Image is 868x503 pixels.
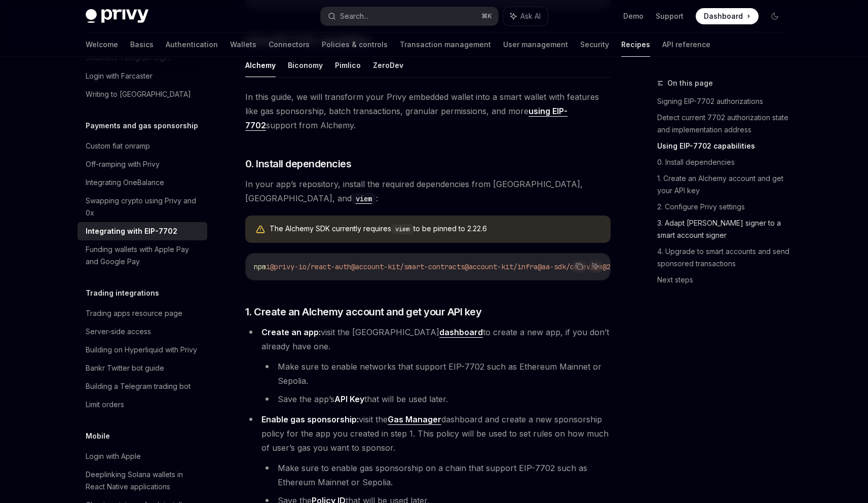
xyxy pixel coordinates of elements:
a: API reference [662,32,710,57]
strong: Enable gas sponsorship: [261,414,359,424]
div: Building a Telegram trading bot [86,380,191,392]
div: Integrating OneBalance [86,176,164,189]
a: Trading apps resource page [78,304,207,322]
button: Ask AI [589,260,602,273]
button: Copy the contents from the code block [573,260,586,273]
span: 0. Install dependencies [245,157,352,171]
div: Funding wallets with Apple Pay and Google Pay [86,243,201,268]
div: Search... [340,10,368,22]
a: User management [503,32,568,57]
span: ⌘ K [481,12,492,20]
a: Integrating with EIP-7702 [78,222,207,240]
span: @aa-sdk/core [538,262,586,271]
a: Authentication [166,32,218,57]
span: @account-kit/infra [465,262,538,271]
img: dark logo [86,9,148,23]
div: Writing to [GEOGRAPHIC_DATA] [86,88,191,100]
a: Off-ramping with Privy [78,155,207,173]
a: Login with Apple [78,447,207,465]
a: Deeplinking Solana wallets in React Native applications [78,465,207,496]
div: Bankr Twitter bot guide [86,362,164,374]
div: Swapping crypto using Privy and 0x [86,195,201,219]
a: dashboard [439,327,483,338]
a: Gas Manager [388,414,441,425]
a: Writing to [GEOGRAPHIC_DATA] [78,85,207,103]
a: 4. Upgrade to smart accounts and send sponsored transactions [657,243,791,272]
a: Building on Hyperliquid with Privy [78,341,207,359]
span: visit the [GEOGRAPHIC_DATA] to create a new app, if you don’t already have one. [261,327,609,351]
button: Ask AI [503,7,548,25]
a: using EIP-7702 [245,106,568,131]
a: Dashboard [696,8,759,24]
a: Detect current 7702 authorization state and implementation address [657,110,791,138]
span: Ask AI [520,11,541,21]
span: viem@2.22.6 [586,262,631,271]
a: Policies & controls [322,32,388,57]
code: viem [391,224,413,234]
span: In your app’s repository, install the required dependencies from [GEOGRAPHIC_DATA], [GEOGRAPHIC_D... [245,177,611,205]
button: Biconomy [288,53,323,77]
div: Custom fiat onramp [86,140,150,152]
div: Login with Apple [86,450,141,462]
div: Deeplinking Solana wallets in React Native applications [86,469,201,493]
span: In this guide, we will transform your Privy embedded wallet into a smart wallet with features lik... [245,90,611,132]
span: visit the dashboard and create a new sponsorship policy for the app you created in step 1. This p... [261,414,609,453]
a: Demo [623,11,644,21]
span: @privy-io/react-auth [270,262,351,271]
h5: Trading integrations [86,287,159,299]
a: Connectors [269,32,310,57]
button: Search...⌘K [321,7,498,25]
div: Login with Farcaster [86,70,153,82]
div: Building on Hyperliquid with Privy [86,344,197,356]
a: Custom fiat onramp [78,137,207,155]
a: Using EIP-7702 capabilities [657,138,791,154]
div: Limit orders [86,399,124,411]
li: Save the app’s that will be used later. [261,392,611,406]
svg: Warning [255,225,266,235]
li: Make sure to enable networks that support EIP-7702 such as Ethereum Mainnet or Sepolia. [261,360,611,388]
a: Integrating OneBalance [78,173,207,192]
button: Pimlico [335,53,361,77]
strong: Create an app: [261,327,321,337]
a: Transaction management [400,32,491,57]
a: Signing EIP-7702 authorizations [657,93,791,110]
a: Security [580,32,609,57]
div: Server-side access [86,326,151,338]
a: Server-side access [78,322,207,341]
div: Trading apps resource page [86,307,182,319]
code: viem [352,193,376,204]
span: npm [254,262,266,271]
span: On this page [667,77,713,89]
div: The Alchemy SDK currently requires to be pinned to 2.22.6 [270,224,600,235]
h5: Payments and gas sponsorship [86,120,198,132]
span: 1. Create an Alchemy account and get your API key [245,305,482,319]
a: 3. Adapt [PERSON_NAME] signer to a smart account signer [657,215,791,243]
a: viem [352,193,376,203]
a: Bankr Twitter bot guide [78,359,207,377]
a: Funding wallets with Apple Pay and Google Pay [78,240,207,271]
button: ZeroDev [373,53,403,77]
a: Welcome [86,32,118,57]
a: Building a Telegram trading bot [78,377,207,396]
button: Toggle dark mode [767,8,783,24]
a: Limit orders [78,396,207,414]
a: Next steps [657,272,791,288]
strong: API Key [334,394,364,404]
a: 2. Configure Privy settings [657,199,791,215]
button: Alchemy [245,53,276,77]
a: 0. Install dependencies [657,154,791,170]
span: @account-kit/smart-contracts [351,262,465,271]
a: Swapping crypto using Privy and 0x [78,192,207,222]
a: 1. Create an Alchemy account and get your API key [657,170,791,199]
a: Login with Farcaster [78,67,207,85]
a: Wallets [230,32,256,57]
div: Integrating with EIP-7702 [86,225,177,237]
span: i [266,262,270,271]
a: Basics [130,32,154,57]
div: Off-ramping with Privy [86,158,160,170]
a: Recipes [621,32,650,57]
li: Make sure to enable gas sponsorship on a chain that support EIP-7702 such as Ethereum Mainnet or ... [261,461,611,489]
a: Support [656,11,684,21]
span: Dashboard [704,11,743,21]
h5: Mobile [86,430,110,442]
